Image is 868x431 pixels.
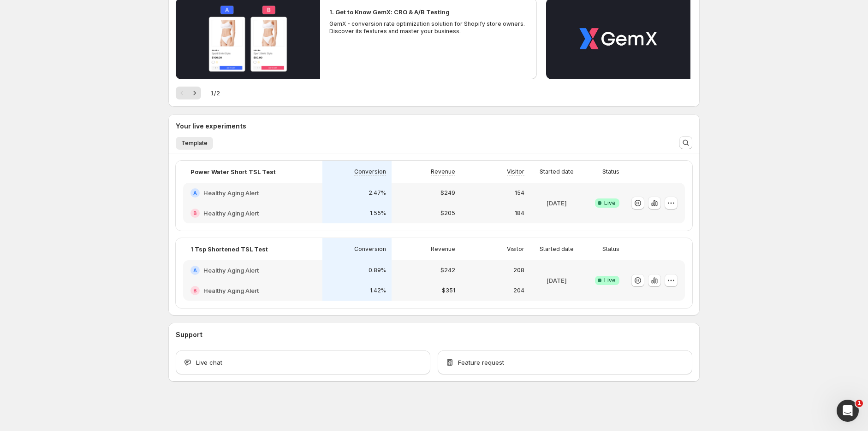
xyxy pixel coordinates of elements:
[513,287,524,294] p: 204
[507,168,524,175] p: Visitor
[196,358,222,367] span: Live chat
[431,168,455,175] p: Revenue
[176,122,246,131] h3: Your live experiments
[203,266,259,275] h2: Healthy Aging Alert
[540,245,574,253] p: Started date
[856,400,863,407] span: 1
[370,287,386,294] p: 1.42%
[679,136,692,149] button: Search and filter results
[190,167,276,176] p: Power Water Short TSL Test
[604,199,616,207] span: Live
[440,189,455,197] p: $249
[547,198,567,208] p: [DATE]
[513,267,524,274] p: 208
[431,245,455,253] p: Revenue
[604,277,616,284] span: Live
[190,245,268,254] p: 1 Tsp Shortened TSL Test
[507,245,524,253] p: Visitor
[602,168,619,175] p: Status
[203,286,259,295] h2: Healthy Aging Alert
[203,188,259,198] h2: Healthy Aging Alert
[354,245,386,253] p: Conversion
[370,210,386,217] p: 1.55%
[515,210,524,217] p: 184
[203,209,259,218] h2: Healthy Aging Alert
[540,168,574,175] p: Started date
[193,210,197,216] h2: B
[329,20,528,35] p: GemX - conversion rate optimization solution for Shopify store owners. Discover its features and ...
[329,7,450,17] h2: 1. Get to Know GemX: CRO & A/B Testing
[515,189,524,197] p: 154
[458,358,504,367] span: Feature request
[440,267,455,274] p: $242
[210,88,220,98] span: 1 / 2
[442,287,455,294] p: $351
[188,87,201,99] button: Next
[602,245,619,253] p: Status
[176,87,201,99] nav: Pagination
[176,330,202,339] h3: Support
[369,267,386,274] p: 0.89%
[193,288,197,293] h2: B
[547,276,567,285] p: [DATE]
[193,190,197,196] h2: A
[440,210,455,217] p: $205
[369,189,386,197] p: 2.47%
[837,400,859,422] iframe: Intercom live chat
[193,268,197,273] h2: A
[181,140,208,147] span: Template
[354,168,386,175] p: Conversion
